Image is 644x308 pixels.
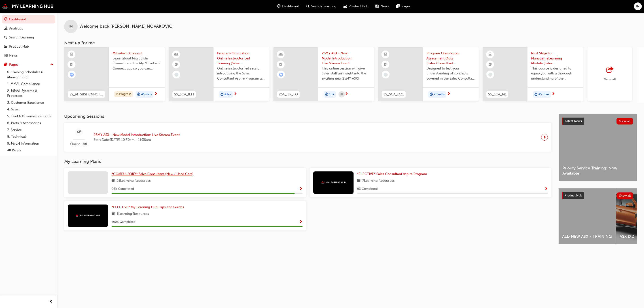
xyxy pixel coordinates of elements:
[393,2,414,11] a: pages-iconPages
[5,127,55,133] a: 7. Service
[538,92,549,97] span: 45 mins
[141,92,152,97] span: 45 mins
[112,205,184,209] span: *ELECTIVE* My Learning Hub: Tips and Guides
[112,172,193,176] span: *COMPULSORY* Sales Consultant (New / Used Cars)
[565,119,582,123] span: Latest News
[401,4,411,9] span: Pages
[2,51,55,60] a: News
[169,47,269,101] a: SS_SCA_ILT1Program Orientation: Online Instructor Led Training (Sales Consultant Aspire Program)O...
[299,220,303,224] span: Show Progress
[79,24,172,29] span: Welcome back , [PERSON_NAME] NOVAKOVIC
[174,92,194,97] span: SS_SCA_ILT1
[489,62,492,68] span: booktick-icon
[70,92,104,97] span: SS_MTSBSHCNNCT_M1
[234,92,237,96] span: next-icon
[174,73,178,77] span: learningRecordVerb_NONE-icon
[2,3,54,9] img: mmal
[70,73,74,77] span: learningRecordVerb_ATTEMPT-icon
[329,92,334,97] span: 1 hr
[543,134,546,140] span: next-icon
[2,61,55,69] button: Pages
[5,99,55,106] a: 3. Customer Excellence
[114,91,133,97] div: In Progress
[565,194,582,197] span: Product Hub
[112,205,186,210] a: *ELECTIVE* My Learning Hub: Tips and Guides
[279,52,282,57] span: learningResourceType_INSTRUCTOR_LED-icon
[349,4,368,9] span: Product Hub
[341,92,343,97] span: calendar-icon
[384,52,387,57] span: learningResourceType_ELEARNING-icon
[303,2,340,11] a: search-iconSearch Learning
[383,92,404,97] span: SS_SCA_QZ1
[357,186,378,192] span: 0 % Completed
[112,186,134,192] span: 96 % Completed
[4,45,7,49] span: car-icon
[112,56,161,71] span: Learn about Mitsubishi Connect and the My Mitsubishi Connect app so you can explain its key featu...
[9,62,18,67] div: Pages
[544,186,548,192] button: Show Progress
[372,2,393,11] a: news-iconNews
[49,299,53,305] span: prev-icon
[322,66,371,81] span: This online session will give Sales staff an insight into the exciting new 25MY ASX!
[5,133,55,140] a: 8. Technical
[531,66,580,81] span: This course is designed to equip you with a thorough understanding of the importance of departmen...
[5,113,55,120] a: 5. Fleet & Business Solutions
[340,2,372,11] a: car-iconProduct Hub
[375,4,379,9] span: news-icon
[279,92,298,97] span: 25A_ISP_FO
[2,15,55,23] a: Dashboard
[562,166,633,176] span: Priority Service Training: Now Available!
[430,92,433,97] span: duration-icon
[57,40,644,45] h3: Next up for me
[220,92,224,97] span: duration-icon
[634,2,642,10] button: IN
[447,92,450,96] span: next-icon
[64,47,165,101] a: SS_MTSBSHCNNCT_M1Mitsubishi ConnectLearn about Mitsubishi Connect and the My Mitsubishi Connect a...
[488,92,506,97] span: SS_SCA_M1
[64,114,551,119] h3: Upcoming Sessions
[321,181,346,184] img: mmal
[5,69,55,80] a: 0. Training Schedules & Management
[357,178,360,184] span: book-icon
[5,140,55,147] a: 9. MyLH Information
[616,118,633,124] button: Show all
[112,178,115,184] span: book-icon
[112,219,136,225] span: 100 % Completed
[362,178,395,184] span: 7 Learning Resources
[434,92,445,97] span: 20 mins
[5,147,55,154] a: All Pages
[9,26,23,31] div: Analytics
[562,118,633,125] a: Latest NewsShow all
[357,172,427,176] span: *ELECTIVE* Sales Consultant Aspire Program
[112,51,161,56] span: Mitsubishi Connect
[117,211,149,217] span: 1 Learning Resources
[279,73,283,77] span: learningRecordVerb_ENROLL-icon
[64,159,551,164] h3: My Learning Plans
[69,24,73,29] span: IN
[112,211,115,217] span: book-icon
[636,4,640,9] span: IN
[277,4,280,9] span: guage-icon
[2,24,55,33] a: Analytics
[488,73,492,77] span: learningRecordVerb_NONE-icon
[2,33,55,42] a: Search Learning
[4,36,7,40] span: search-icon
[2,14,55,61] button: DashboardAnalyticsSearch LearningProduct HubNews
[273,47,374,101] a: 25A_ISP_FO25MY ASX - New Model Introduction: Live Stream EventThis online session will give Sales...
[299,219,303,225] button: Show Progress
[426,51,475,66] span: Program Orientation: Assessment Quiz (Sales Consultant Aspire Program)
[50,62,53,68] span: up-icon
[9,44,29,49] div: Product Hub
[279,62,282,68] span: booktick-icon
[5,80,55,87] a: 1. MMAL Compliance
[4,54,7,58] span: news-icon
[175,52,178,57] span: learningResourceType_INSTRUCTOR_LED-icon
[357,171,429,177] a: *ELECTIVE* Sales Consultant Aspire Program
[2,42,55,51] a: Product Hub
[225,92,231,97] span: 4 hrs
[343,4,347,9] span: car-icon
[94,132,180,137] span: 25MY ASX - New Model Introduction: Live Stream Event
[217,51,266,66] span: Program Orientation: Online Instructor Led Training (Sales Consultant Aspire Program)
